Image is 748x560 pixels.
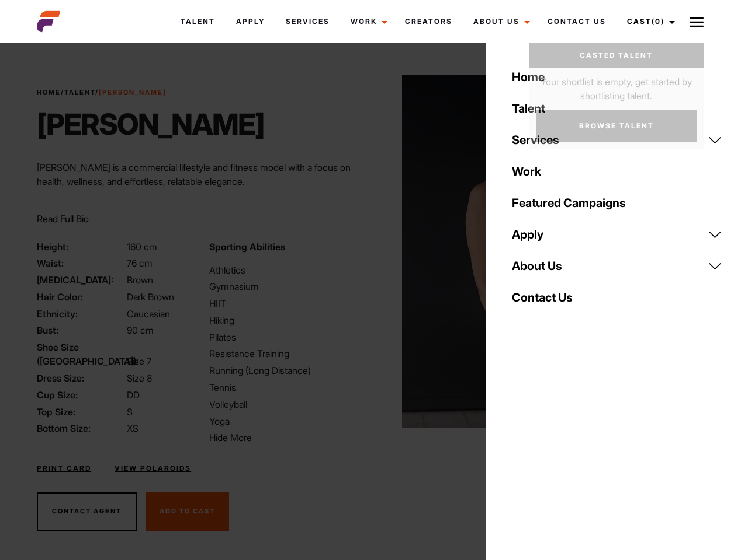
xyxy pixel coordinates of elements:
a: Services [505,124,729,156]
span: 76 cm [127,257,153,269]
span: 90 cm [127,324,154,336]
a: Talent [170,6,226,37]
strong: Sporting Abilities [209,241,285,253]
span: Dark Brown [127,291,174,303]
span: [MEDICAL_DATA]: [37,273,124,287]
img: cropped-aefm-brand-fav-22-square.png [37,10,60,33]
span: Brown [127,274,153,286]
span: Bust: [37,323,124,337]
p: Through her modeling and wellness brand, HEAL, she inspires others on their wellness journeys—cha... [37,198,367,240]
span: Hair Color: [37,290,124,304]
a: Home [505,61,729,93]
button: Read Full Bio [37,212,89,226]
a: Contact Us [537,6,617,37]
a: Browse Talent [536,110,697,142]
p: Your shortlist is empty, get started by shortlisting talent. [529,68,704,103]
h1: [PERSON_NAME] [37,107,264,142]
li: Running (Long Distance) [209,363,367,377]
span: XS [127,422,138,434]
img: Burger icon [690,15,704,29]
button: Contact Agent [37,492,137,531]
button: Add To Cast [146,492,229,531]
span: DD [127,389,140,401]
li: HIIT [209,296,367,310]
li: Tennis [209,380,367,394]
span: (0) [652,17,664,26]
span: Size 8 [127,372,152,384]
li: Resistance Training [209,346,367,360]
span: Shoe Size ([GEOGRAPHIC_DATA]): [37,340,124,368]
span: Height: [37,240,124,254]
li: Yoga [209,414,367,428]
span: Hide More [209,432,252,443]
li: Gymnasium [209,279,367,293]
a: Featured Campaigns [505,187,729,219]
a: Talent [505,93,729,124]
li: Volleyball [209,397,367,411]
span: Add To Cast [160,507,215,515]
span: Waist: [37,256,124,270]
span: Size 7 [127,355,151,367]
a: Print Card [37,463,91,474]
a: Cast(0) [617,6,682,37]
span: Caucasian [127,308,170,320]
a: Talent [64,88,95,96]
p: [PERSON_NAME] is a commercial lifestyle and fitness model with a focus on health, wellness, and e... [37,160,367,188]
span: Cup Size: [37,388,124,402]
strong: [PERSON_NAME] [99,88,167,96]
li: Pilates [209,330,367,344]
li: Athletics [209,263,367,277]
a: Creators [394,6,463,37]
a: Services [275,6,340,37]
a: Apply [505,219,729,250]
span: Ethnicity: [37,307,124,321]
a: About Us [463,6,537,37]
span: Top Size: [37,405,124,419]
span: S [127,406,133,418]
span: Bottom Size: [37,421,124,435]
a: Casted Talent [529,43,704,68]
a: Work [505,156,729,187]
span: / / [37,87,167,97]
span: Dress Size: [37,371,124,385]
a: Apply [226,6,275,37]
a: Home [37,88,61,96]
li: Hiking [209,313,367,327]
a: View Polaroids [115,463,191,474]
a: Work [340,6,394,37]
a: About Us [505,250,729,282]
span: 160 cm [127,241,157,253]
a: Contact Us [505,282,729,313]
span: Read Full Bio [37,213,89,225]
